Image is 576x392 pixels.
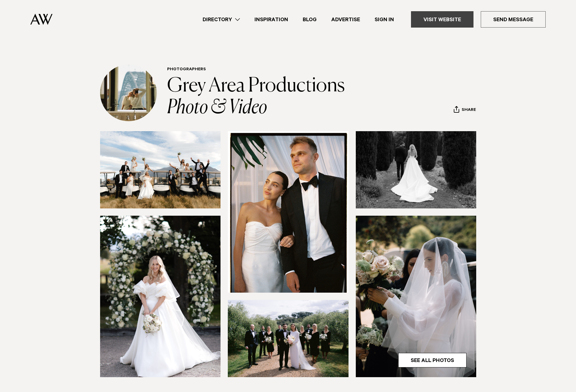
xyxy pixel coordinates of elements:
[30,14,52,25] img: Auckland Weddings Logo
[324,15,367,24] a: Advertise
[398,353,467,367] a: See All Photos
[167,67,206,72] a: Photographers
[195,15,247,24] a: Directory
[167,76,348,118] a: Grey Area Productions Photo & Video
[453,106,476,115] button: Share
[481,11,546,28] a: Send Message
[367,15,401,24] a: Sign In
[247,15,295,24] a: Inspiration
[411,11,473,28] a: Visit Website
[295,15,324,24] a: Blog
[100,65,157,121] img: Profile Avatar
[462,108,476,113] span: Share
